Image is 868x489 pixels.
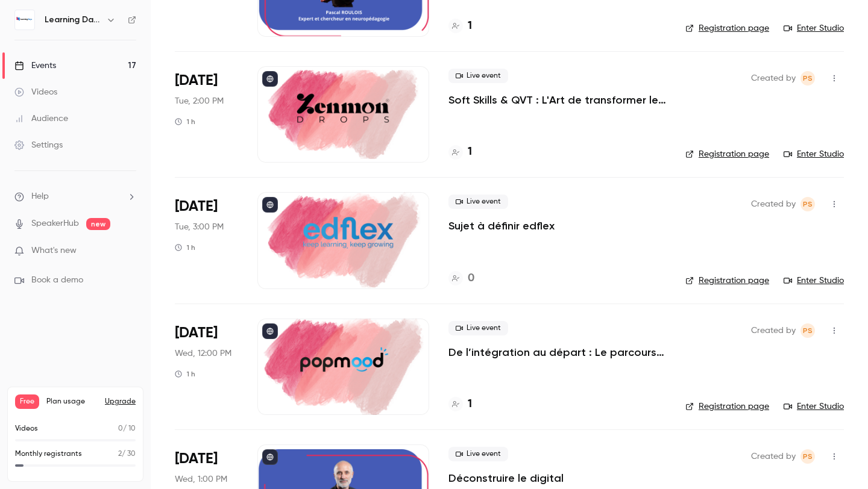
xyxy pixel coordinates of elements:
div: Oct 8 Wed, 12:00 PM (Europe/Paris) [175,319,238,415]
a: Déconstruire le digital [448,471,564,485]
span: [DATE] [175,449,218,469]
a: Registration page [685,22,769,34]
a: Sujet à définir edflex [448,219,555,233]
span: PS [803,323,813,338]
span: Wed, 12:00 PM [175,347,231,360]
span: 0 [118,425,123,432]
span: Prad Selvarajah [800,449,815,464]
a: Registration page [685,275,769,287]
span: new [86,218,110,230]
span: Created by [751,71,796,86]
span: PS [803,197,813,211]
span: 2 [118,450,122,458]
a: Enter Studio [784,400,844,413]
li: help-dropdown-opener [14,190,136,203]
h4: 1 [468,18,472,34]
span: Created by [751,197,796,211]
span: Tue, 3:00 PM [175,221,224,233]
span: Prad Selvarajah [800,71,815,86]
div: Events [14,60,56,72]
span: Book a demo [31,274,83,287]
span: Plan usage [46,397,98,406]
span: Created by [751,449,796,464]
div: Settings [14,139,63,151]
span: Free [15,394,39,409]
span: [DATE] [175,323,218,343]
span: [DATE] [175,197,218,216]
a: 0 [448,270,474,287]
a: Enter Studio [784,148,844,160]
span: Wed, 1:00 PM [175,473,227,485]
span: Prad Selvarajah [800,197,815,211]
button: Upgrade [105,397,136,406]
div: Oct 7 Tue, 3:00 PM (Europe/Paris) [175,192,238,288]
span: PS [803,71,813,86]
a: Enter Studio [784,275,844,287]
span: What's new [31,244,77,257]
a: Registration page [685,148,769,160]
a: 1 [448,396,472,413]
a: 1 [448,144,472,160]
a: Registration page [685,400,769,413]
a: Soft Skills & QVT : L'Art de transformer les compétences humaines en levier de bien-être et perfo... [448,93,666,107]
span: Live event [448,69,508,83]
span: Created by [751,323,796,338]
h4: 1 [468,144,472,160]
p: / 10 [118,423,136,434]
span: Live event [448,321,508,335]
span: Prad Selvarajah [800,323,815,338]
p: Monthly registrants [15,449,82,459]
div: 1 h [175,369,195,379]
img: Learning Days [15,10,34,30]
p: Videos [15,423,38,434]
span: [DATE] [175,71,218,90]
div: Videos [14,86,57,98]
span: Live event [448,447,508,461]
span: Live event [448,195,508,209]
span: Help [31,190,49,203]
p: / 30 [118,449,136,459]
a: De l’intégration au départ : Le parcours collaborateur comme moteur de fidélité et de performance [448,345,666,360]
span: Tue, 2:00 PM [175,95,224,107]
a: Enter Studio [784,22,844,34]
a: 1 [448,18,472,34]
div: 1 h [175,243,195,252]
a: SpeakerHub [31,217,79,230]
div: 1 h [175,117,195,126]
h4: 0 [468,270,474,287]
h4: 1 [468,396,472,413]
div: Audience [14,113,68,125]
h6: Learning Days [45,14,101,26]
span: PS [803,449,813,464]
div: Oct 7 Tue, 2:00 PM (Europe/Paris) [175,66,238,163]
